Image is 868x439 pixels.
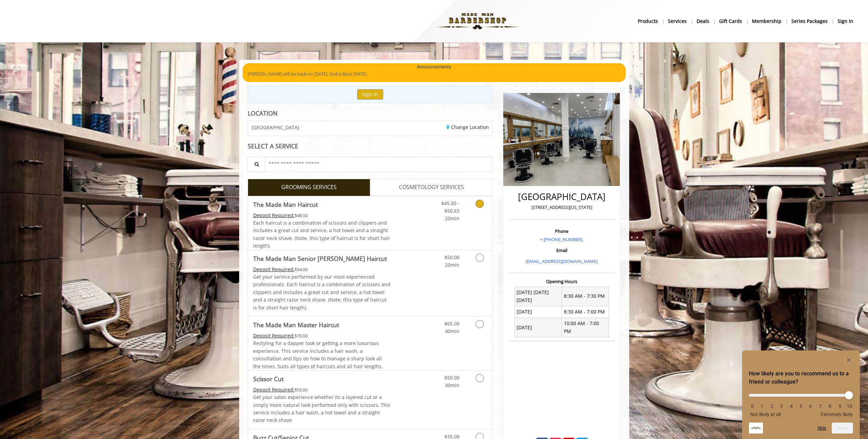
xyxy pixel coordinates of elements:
span: This service needs some Advance to be paid before we block your appointment [253,332,295,339]
span: [GEOGRAPHIC_DATA] [251,125,299,130]
a: Gift cardsgift cards [714,16,747,26]
b: sign in [838,17,853,25]
b: Membership [752,17,781,25]
h3: Email [511,248,612,253]
b: The Made Man Senior [PERSON_NAME] Haircut [253,254,387,263]
div: $70.00 [253,332,391,340]
button: Service Search [247,157,265,172]
b: The Made Man Haircut [253,200,318,209]
div: $55.00 [253,386,391,394]
li: 9 [837,403,843,409]
span: This service needs some Advance to be paid before we block your appointment [253,212,295,218]
td: 8:30 AM - 7:30 PM [562,287,609,306]
li: 2 [768,403,775,409]
span: Each haircut is a combination of scissors and clippers and includes a great cut and service, a ho... [253,219,390,249]
a: Series packagesSeries packages [787,16,833,26]
button: Next question [832,423,853,434]
li: 7 [817,403,824,409]
span: Extremely likely [821,412,853,417]
td: [DATE] [515,306,562,318]
a: Change Location [446,124,489,130]
div: SELECT A SERVICE [248,143,493,149]
b: Services [668,17,687,25]
span: $65.00 [444,320,459,327]
h3: Phone [511,229,612,234]
p: Get your salon experience whether its a layered cut or a simply more natural look performed only ... [253,394,391,424]
button: Sign In [357,89,383,99]
a: MembershipMembership [747,16,787,26]
p: [STREET_ADDRESS][US_STATE] [511,204,612,211]
a: sign insign in [833,16,858,26]
span: Not likely at all [750,412,781,417]
span: $50.00 [444,374,459,381]
b: Series packages [791,17,828,25]
span: Restyling for a dapper look or getting a more luxurious experience. This service includes a hair ... [253,340,383,369]
p: [PERSON_NAME] will be back on [DATE]. Sod is Back [DATE]. [248,70,621,78]
h2: How likely are you to recommend us to a friend or colleague? Select an option from 0 to 10, with ... [749,370,853,386]
span: This service needs some Advance to be paid before we block your appointment [253,266,295,272]
span: $45.00 - $50.63 [441,200,459,214]
button: Skip [817,425,826,431]
div: $54.00 [253,266,391,273]
b: Scissor Cut [253,374,284,384]
span: This service needs some Advance to be paid before we block your appointment [253,386,295,393]
span: 40min [445,382,459,388]
span: 20min [445,215,459,222]
li: 4 [788,403,795,409]
button: Hide survey [845,356,853,364]
div: How likely are you to recommend us to a friend or colleague? Select an option from 0 to 10, with ... [749,356,853,434]
td: 8:30 AM - 7:00 PM [562,306,609,318]
td: [DATE] [515,318,562,337]
li: 6 [807,403,814,409]
li: 3 [778,403,785,409]
b: products [638,17,658,25]
td: 10:00 AM - 7:00 PM [562,318,609,337]
li: 0 [749,403,756,409]
h3: Opening Hours [509,279,614,284]
a: DealsDeals [692,16,714,26]
b: The Made Man Master Haircut [253,320,339,330]
td: [DATE] [DATE] [DATE] [515,287,562,306]
b: Deals [697,17,709,25]
li: 1 [759,403,765,409]
li: 10 [846,403,853,409]
span: 40min [445,328,459,334]
span: COSMETOLOGY SERVICES [399,183,464,192]
b: Announcements [417,63,451,70]
a: [EMAIL_ADDRESS][DOMAIN_NAME] [526,258,598,264]
p: Get your service performed by our most experienced professionals. Each haircut is a combination o... [253,273,391,311]
a: Productsproducts [633,16,663,26]
img: Made Man Barbershop logo [430,2,524,40]
a: + [PHONE_NUMBER]. [540,236,583,242]
li: 8 [827,403,833,409]
b: LOCATION [248,109,277,117]
li: 5 [798,403,804,409]
a: ServicesServices [663,16,692,26]
div: How likely are you to recommend us to a friend or colleague? Select an option from 0 to 10, with ... [749,389,853,417]
span: 20min [445,262,459,268]
div: $48.00 [253,212,391,219]
b: gift cards [719,17,742,25]
span: $50.00 [444,254,459,261]
span: GROOMING SERVICES [281,183,337,192]
h2: [GEOGRAPHIC_DATA] [511,192,612,202]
